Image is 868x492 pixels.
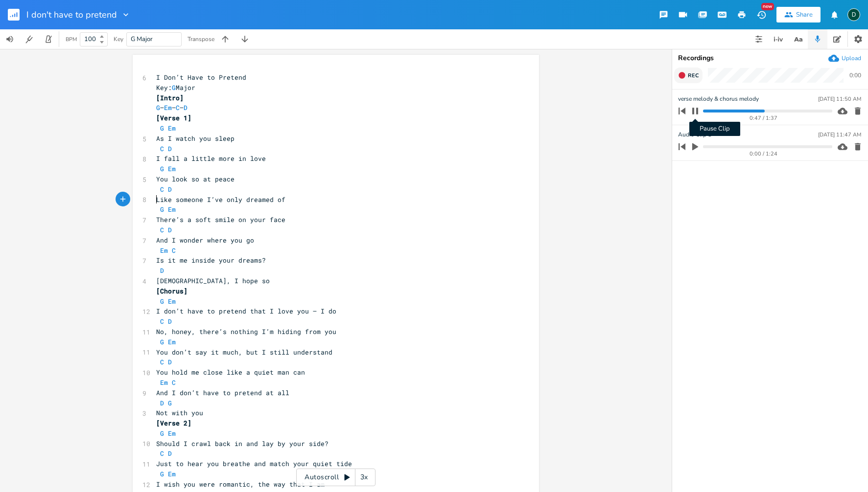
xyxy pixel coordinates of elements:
[156,103,160,112] span: G
[761,3,774,10] div: New
[156,236,254,245] span: And I wonder where you go
[188,36,214,42] div: Transpose
[176,103,180,112] span: C
[172,378,176,387] span: C
[160,266,164,275] span: D
[688,72,699,79] span: Rec
[156,348,332,357] span: You don’t say it much, but I still understand
[156,113,191,122] span: [Verse 1]
[156,307,336,315] span: I don’t have to pretend that I love you — I do
[156,287,188,295] span: [Chorus]
[156,327,336,336] span: No, honey, there’s nothing I’m hiding from you
[160,317,164,326] span: C
[156,256,266,265] span: Is it me inside your dreams?
[168,144,172,153] span: D
[160,225,164,234] span: C
[751,6,771,23] button: New
[678,130,711,139] span: Audio Clip 1
[842,54,861,62] div: Upload
[156,276,270,285] span: [DEMOGRAPHIC_DATA], I hope so
[114,36,123,42] div: Key
[156,368,305,377] span: You hold me close like a quiet man can
[160,399,164,407] span: D
[156,83,195,92] span: Key: Major
[168,164,176,173] span: Em
[678,55,862,62] div: Recordings
[156,480,325,489] span: I wish you were romantic, the way that I am
[847,3,860,26] button: D
[160,124,164,133] span: G
[818,96,861,102] div: [DATE] 11:50 AM
[296,469,375,486] div: Autoscroll
[160,297,164,306] span: G
[156,419,191,427] span: [Verse 2]
[168,205,176,214] span: Em
[168,225,172,234] span: D
[776,7,821,22] button: Share
[184,103,188,112] span: D
[847,8,860,21] div: Donna Britton Bukevicz
[156,175,235,183] span: You look so at peace
[156,73,246,82] span: I Don’t Have to Pretend
[156,134,235,143] span: As I watch you sleep
[168,470,176,478] span: Em
[160,449,164,458] span: C
[160,185,164,194] span: C
[164,103,172,112] span: Em
[168,399,172,407] span: G
[172,83,176,92] span: G
[168,185,172,194] span: D
[131,35,153,44] span: G Major
[168,297,176,306] span: Em
[160,246,168,255] span: Em
[156,439,328,448] span: Should I crawl back in and lay by your side?
[156,408,203,417] span: Not with you
[828,53,861,64] button: Upload
[156,93,184,102] span: [Intro]
[156,459,352,468] span: Just to hear you breathe and match your quiet tide
[695,115,832,121] div: 0:47 / 1:37
[160,205,164,214] span: G
[355,469,373,486] div: 3x
[156,103,188,112] span: – – –
[160,358,164,366] span: C
[689,103,702,119] button: Pause Clip
[160,144,164,153] span: C
[160,164,164,173] span: G
[156,215,285,224] span: There’s a soft smile on your face
[160,337,164,346] span: G
[156,154,266,163] span: I fall a little more in love
[168,317,172,326] span: D
[818,132,861,137] div: [DATE] 11:47 AM
[168,337,176,346] span: Em
[66,37,77,42] div: BPM
[849,72,861,78] div: 0:00
[674,67,703,83] button: Rec
[796,10,813,19] div: Share
[168,449,172,458] span: D
[26,10,117,19] span: I don't have to pretend
[172,246,176,255] span: C
[156,195,285,204] span: Like someone I’ve only dreamed of
[168,124,176,133] span: Em
[168,429,176,438] span: Em
[160,378,168,387] span: Em
[695,151,832,157] div: 0:00 / 1:24
[160,429,164,438] span: G
[160,470,164,478] span: G
[678,94,759,104] span: verse melody & chorus melody
[168,358,172,366] span: D
[156,388,289,397] span: And I don’t have to pretend at all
